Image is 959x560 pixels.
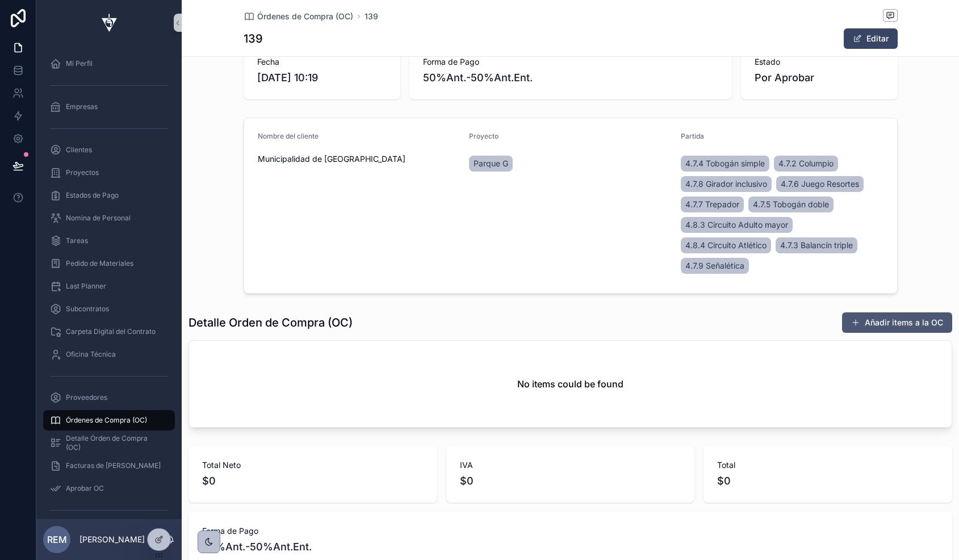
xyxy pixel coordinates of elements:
span: Proyecto [469,132,499,140]
span: Proveedores [66,393,107,402]
span: Aprobar OC [66,484,104,493]
span: 4.7.3 Balancín triple [780,240,853,251]
span: Por Aprobar [755,70,884,86]
span: Subcontratos [66,304,109,314]
a: Carpeta Digital del Contrato [43,321,175,342]
span: Clientes [66,145,92,154]
button: Añadir items a la OC [842,312,952,333]
span: 4.7.4 Tobogán simple [685,158,765,169]
a: Empresas [43,97,175,117]
a: Parque G [469,156,513,172]
span: Órdenes de Compra (OC) [66,416,147,425]
a: 4.7.5 Tobogán doble [748,197,834,212]
a: Aprobar OC [43,478,175,499]
span: Estado [755,56,884,68]
h1: 139 [244,31,263,47]
span: Last Planner [66,282,106,291]
a: 4.7.4 Tobogán simple [681,156,769,172]
span: 4.8.3 Circuito Adulto mayor [685,219,788,231]
span: Órdenes de Compra (OC) [257,11,353,22]
a: 4.7.6 Juego Resortes [776,176,864,192]
span: 4.7.5 Tobogán doble [753,199,829,210]
a: 4.7.7 Trepador [681,197,744,212]
a: Proyectos [43,162,175,183]
a: 4.7.9 Señalética [681,258,749,274]
p: [PERSON_NAME] [79,534,145,545]
span: IVA [460,459,681,471]
span: $0 [202,473,424,489]
a: Detalle Órden de Compra (OC) [43,433,175,453]
span: Carpeta Digital del Contrato [66,327,156,336]
span: Detalle Órden de Compra (OC) [66,434,164,452]
a: Clientes [43,140,175,160]
span: REM [47,533,67,546]
span: Nomina de Personal [66,214,131,223]
a: Nomina de Personal [43,208,175,228]
a: 4.7.8 Girador inclusivo [681,176,772,192]
span: Municipalidad de [GEOGRAPHIC_DATA] [258,153,460,165]
span: $0 [460,473,681,489]
a: 4.7.3 Balancín triple [776,237,857,253]
span: Parque G [474,158,508,169]
span: Estados de Pago [66,191,119,200]
a: Órdenes de Compra (OC) [244,11,353,22]
span: 4.7.7 Trepador [685,199,739,210]
span: Nombre del cliente [258,132,319,140]
span: $0 [717,473,939,489]
div: scrollable content [36,45,182,519]
span: Fecha [257,56,387,68]
a: 4.8.4 Circuito Atlético [681,237,771,253]
button: Editar [844,28,898,49]
span: Total Neto [202,459,424,471]
span: Partida [681,132,704,140]
span: 4.7.9 Señalética [685,260,744,271]
span: Total [717,459,939,471]
a: Oficina Técnica [43,344,175,365]
a: 4.8.3 Circuito Adulto mayor [681,217,793,233]
a: Last Planner [43,276,175,296]
span: 4.8.4 Circuito Atlético [685,240,767,251]
span: Facturas de [PERSON_NAME] [66,461,161,470]
span: [DATE] 10:19 [257,70,387,86]
span: Forma de Pago [423,56,718,68]
a: 139 [365,11,378,22]
a: Estados de Pago [43,185,175,206]
a: Tareas [43,231,175,251]
span: 50%Ant.-50%Ant.Ent. [423,70,718,86]
span: Mi Perfil [66,59,93,68]
span: 4.7.6 Juego Resortes [781,178,859,190]
a: Proveedores [43,387,175,408]
h1: Detalle Orden de Compra (OC) [189,315,353,331]
span: Empresas [66,102,98,111]
span: Oficina Técnica [66,350,116,359]
span: Proyectos [66,168,99,177]
span: 4.7.8 Girador inclusivo [685,178,767,190]
a: Pedido de Materiales [43,253,175,274]
h2: No items could be found [517,377,623,391]
a: Facturas de [PERSON_NAME] [43,455,175,476]
a: Mi Perfil [43,53,175,74]
span: 4.7.2 Columpio [778,158,834,169]
a: 4.7.2 Columpio [774,156,838,172]
span: Tareas [66,236,88,245]
img: App logo [95,14,123,32]
a: Órdenes de Compra (OC) [43,410,175,431]
a: Subcontratos [43,299,175,319]
span: 50%Ant.-50%Ant.Ent. [202,539,939,555]
span: Forma de Pago [202,525,939,537]
span: Pedido de Materiales [66,259,133,268]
